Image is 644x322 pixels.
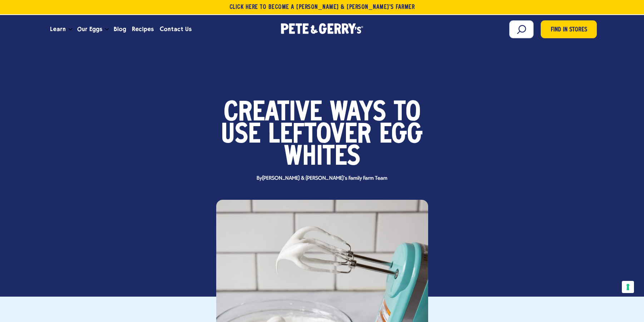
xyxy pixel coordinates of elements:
span: Ways [330,102,386,124]
span: Whites [284,147,360,169]
span: By [253,176,391,181]
a: Recipes [129,20,157,39]
a: Our Eggs [74,20,105,39]
input: Search [509,20,534,38]
span: Recipes [132,25,154,34]
span: Egg [379,124,423,147]
span: [PERSON_NAME] & [PERSON_NAME]'s Family Farm Team [262,175,387,181]
span: Use [221,124,261,147]
span: Our Eggs [77,25,102,34]
span: Leftover [268,124,371,147]
button: Your consent preferences for tracking technologies [622,281,634,293]
span: Find in Stores [551,25,587,35]
a: Blog [111,20,129,39]
a: Find in Stores [541,20,597,38]
a: Learn [47,20,69,39]
button: Open the dropdown menu for Our Eggs [105,28,109,31]
span: Learn [50,25,66,34]
span: to [394,102,421,124]
span: Creative [224,102,322,124]
span: Contact Us [160,25,192,34]
button: Open the dropdown menu for Learn [69,28,72,31]
a: Contact Us [157,20,194,39]
span: Blog [114,25,126,34]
